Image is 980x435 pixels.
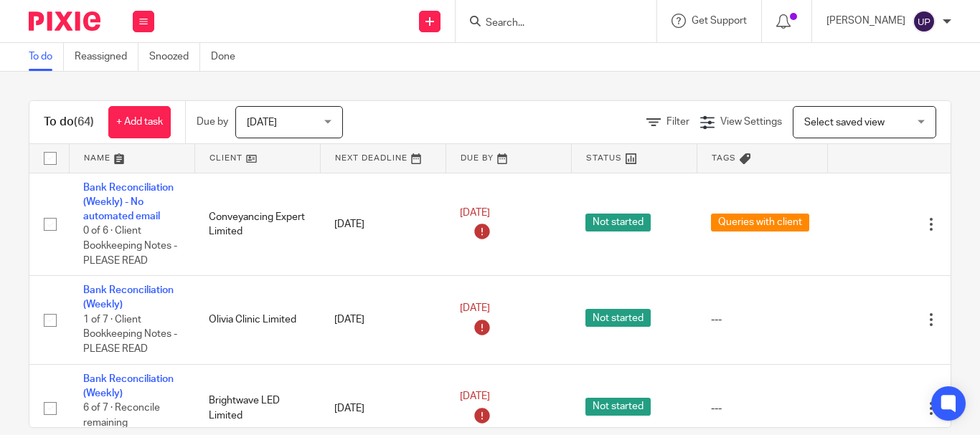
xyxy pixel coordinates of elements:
[460,208,490,218] span: [DATE]
[826,14,905,28] p: [PERSON_NAME]
[247,118,277,128] span: [DATE]
[711,214,809,231] span: Queries with client
[460,392,490,402] span: [DATE]
[83,285,174,310] a: Bank Reconciliation (Weekly)
[44,115,94,130] h1: To do
[711,312,813,327] div: ---
[666,117,689,127] span: Filter
[108,106,171,138] a: + Add task
[29,43,64,71] a: To do
[74,116,94,128] span: (64)
[194,276,320,364] td: Olivia Clinic Limited
[83,315,177,354] span: 1 of 7 · Client Bookkeeping Notes - PLEASE READ
[804,118,885,128] span: Select saved view
[585,214,651,231] span: Not started
[83,183,174,222] a: Bank Reconciliation (Weekly) - No automated email
[197,115,228,129] p: Due by
[83,374,174,398] a: Bank Reconciliation (Weekly)
[484,17,613,30] input: Search
[149,43,200,71] a: Snoozed
[711,401,813,416] div: ---
[75,43,138,71] a: Reassigned
[712,154,736,162] span: Tags
[320,173,446,276] td: [DATE]
[913,10,936,33] img: svg%3E
[29,11,100,31] img: Pixie
[460,303,490,313] span: [DATE]
[692,16,747,26] span: Get Support
[83,226,177,266] span: 0 of 6 · Client Bookkeeping Notes - PLEASE READ
[194,173,320,276] td: Conveyancing Expert Limited
[320,276,446,364] td: [DATE]
[585,309,651,327] span: Not started
[585,398,651,416] span: Not started
[720,117,782,127] span: View Settings
[211,43,246,71] a: Done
